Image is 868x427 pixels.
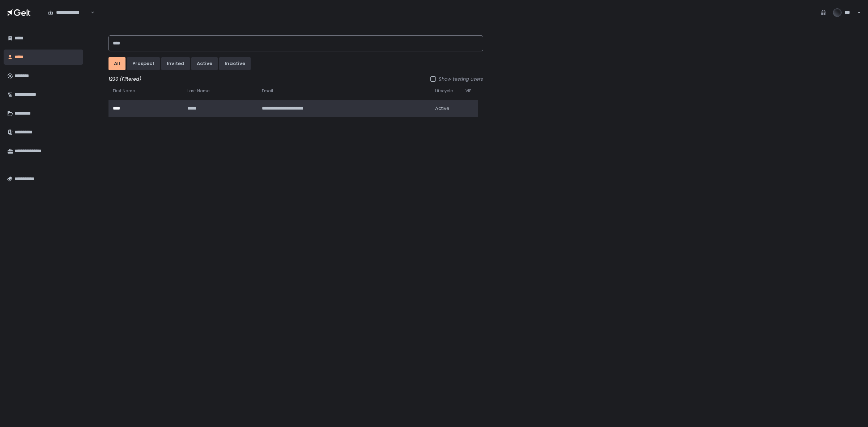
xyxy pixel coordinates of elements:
input: Search for option [89,9,90,16]
div: prospect [132,60,154,67]
span: First Name [113,88,135,94]
button: prospect [127,57,160,70]
span: Last Name [187,88,209,94]
div: inactive [225,60,245,67]
button: All [109,57,125,70]
div: invited [167,60,184,67]
div: 1230 (Filtered) [109,76,483,82]
button: active [191,57,218,70]
span: Email [262,88,273,94]
button: inactive [219,57,251,70]
span: VIP [465,88,471,94]
div: Search for option [43,5,94,20]
div: All [114,60,120,67]
span: active [435,105,450,112]
button: invited [161,57,190,70]
span: Lifecycle [435,88,453,94]
div: active [197,60,212,67]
